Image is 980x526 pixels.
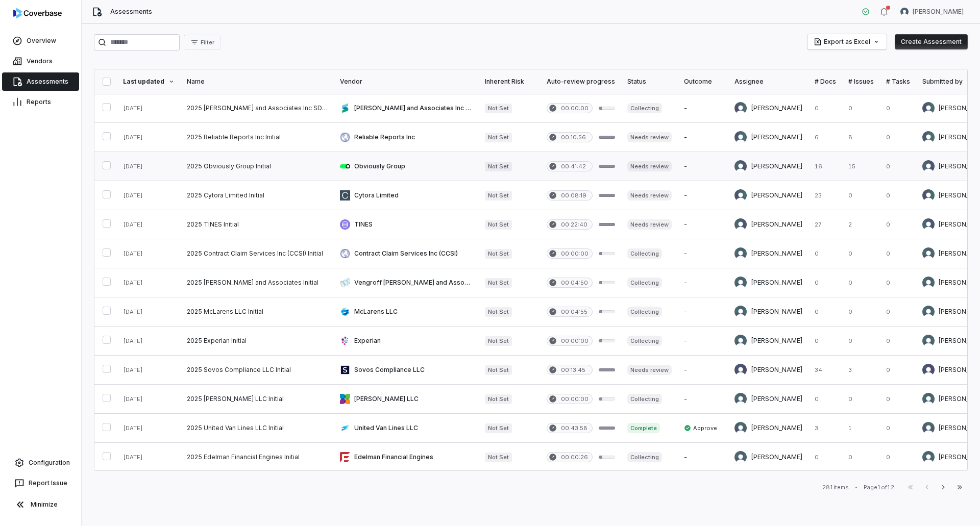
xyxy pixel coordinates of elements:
img: Brittany Durbin avatar [734,393,747,405]
div: Outcome [684,78,722,86]
td: - [678,123,728,152]
button: Filter [184,35,221,50]
div: Last updated [123,78,175,86]
img: Kourtney Shields avatar [922,364,935,376]
button: Minimize [4,494,77,515]
img: REKHA KOTHANDARAMAN avatar [734,102,747,114]
img: Melanie Lorent avatar [734,160,747,172]
td: - [678,152,728,181]
a: Vendors [2,52,79,70]
img: Melanie Lorent avatar [922,160,935,172]
img: REKHA KOTHANDARAMAN avatar [922,102,935,114]
td: - [678,327,728,356]
a: Overview [2,32,79,50]
td: - [678,268,728,297]
td: - [678,94,728,123]
img: Brittany Durbin avatar [734,247,747,260]
a: Reports [2,93,79,111]
div: # Docs [815,78,836,86]
div: Inherent Risk [485,78,534,86]
img: REKHA KOTHANDARAMAN avatar [922,189,935,202]
img: Sean Wozniak avatar [734,131,747,143]
img: Brittany Durbin avatar [734,335,747,347]
button: Report Issue [4,474,77,492]
img: Brittany Durbin avatar [734,451,747,463]
button: Create Assessment [895,34,968,49]
img: Brittany Durbin avatar [922,306,935,318]
img: logo-D7KZi-bG.svg [13,8,62,18]
td: - [678,297,728,327]
img: REKHA KOTHANDARAMAN avatar [734,189,747,202]
img: Chadd Myers avatar [734,422,747,434]
img: Brittany Durbin avatar [922,247,935,260]
a: Assessments [2,72,79,91]
div: Assignee [734,78,802,86]
img: Brittany Durbin avatar [922,335,935,347]
img: Chadd Myers avatar [922,422,935,434]
span: [PERSON_NAME] [913,8,964,16]
div: Auto-review progress [547,78,615,86]
div: # Issues [848,78,874,86]
div: Name [187,78,328,86]
button: Export as Excel [807,34,887,49]
span: Filter [201,39,214,46]
img: Brittany Durbin avatar [922,393,935,405]
span: Assessments [110,8,152,16]
img: Sean Wozniak avatar [922,131,935,143]
td: - [678,385,728,414]
img: Melanie Lorent avatar [922,218,935,231]
td: - [678,443,728,472]
td: - [678,181,728,210]
a: Configuration [4,454,77,472]
img: Brittany Durbin avatar [734,306,747,318]
img: Brittany Durbin avatar [734,277,747,289]
img: Melanie Lorent avatar [900,8,909,16]
img: Kourtney Shields avatar [734,364,747,376]
button: Melanie Lorent avatar[PERSON_NAME] [894,4,970,19]
div: Status [627,78,672,86]
div: # Tasks [886,78,910,86]
td: - [678,239,728,268]
div: Page 1 of 12 [864,484,894,491]
img: Brittany Durbin avatar [922,451,935,463]
div: 281 items [822,484,849,491]
img: Brittany Durbin avatar [922,277,935,289]
img: Melanie Lorent avatar [734,218,747,231]
div: Vendor [340,78,473,86]
td: - [678,210,728,239]
div: • [855,484,857,491]
td: - [678,356,728,385]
